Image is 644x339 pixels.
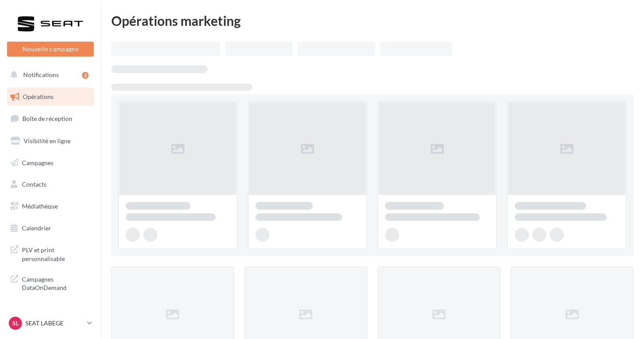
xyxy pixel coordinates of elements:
span: Campagnes DataOnDemand [22,273,90,292]
span: Calendrier [22,224,51,232]
a: Campagnes DataOnDemand [5,270,96,296]
div: Opérations marketing [111,14,633,27]
a: SL SEAT LABEGE [7,315,94,332]
span: Campagnes [22,159,53,166]
span: Opérations [23,93,53,100]
span: Contacts [22,180,46,188]
span: SL [12,319,19,328]
a: PLV et print personnalisable [5,240,96,266]
p: SEAT LABEGE [25,319,84,328]
span: Boîte de réception [22,115,72,122]
a: Campagnes [5,154,96,172]
a: Opérations [5,88,96,106]
button: Nouvelle campagne [7,42,94,56]
button: Notifications 3 [5,66,92,84]
span: Notifications [23,71,59,78]
a: Visibilité en ligne [5,132,96,150]
a: Médiathèque [5,197,96,215]
a: Calendrier [5,219,96,237]
span: PLV et print personnalisable [22,244,90,263]
a: Contacts [5,175,96,194]
div: 3 [82,72,88,79]
span: Médiathèque [22,202,58,210]
a: Boîte de réception [5,109,96,128]
span: Visibilité en ligne [24,137,71,145]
